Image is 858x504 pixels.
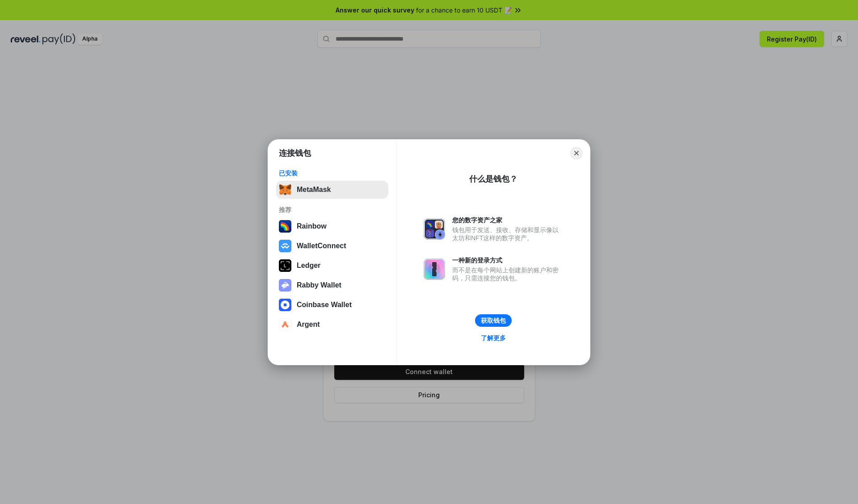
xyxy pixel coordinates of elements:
[279,299,291,311] img: svg+xml,%3Csvg%20width%3D%2228%22%20height%3D%2228%22%20viewBox%3D%220%200%2028%2028%22%20fill%3D...
[452,266,563,282] div: 而不是在每个网站上创建新的账户和密码，只需连接您的钱包。
[276,296,388,314] button: Coinbase Wallet
[279,259,291,272] img: svg+xml,%3Csvg%20xmlns%3D%22http%3A%2F%2Fwww.w3.org%2F2000%2Fsvg%22%20width%3D%2228%22%20height%3...
[297,222,327,230] div: Rainbow
[297,262,320,270] div: Ledger
[297,301,352,309] div: Coinbase Wallet
[279,220,291,233] img: svg+xml,%3Csvg%20width%3D%22120%22%20height%3D%22120%22%20viewBox%3D%220%200%20120%20120%22%20fil...
[279,279,291,292] img: svg+xml,%3Csvg%20xmlns%3D%22http%3A%2F%2Fwww.w3.org%2F2000%2Fsvg%22%20fill%3D%22none%22%20viewBox...
[452,256,563,264] div: 一种新的登录方式
[475,332,511,344] a: 了解更多
[452,226,563,242] div: 钱包用于发送、接收、存储和显示像以太坊和NFT这样的数字资产。
[424,258,445,280] img: svg+xml,%3Csvg%20xmlns%3D%22http%3A%2F%2Fwww.w3.org%2F2000%2Fsvg%22%20fill%3D%22none%22%20viewBox...
[475,314,512,327] button: 获取钱包
[279,148,311,158] h1: 连接钱包
[424,218,445,240] img: svg+xml,%3Csvg%20xmlns%3D%22http%3A%2F%2Fwww.w3.org%2F2000%2Fsvg%22%20fill%3D%22none%22%20viewBox...
[279,240,291,252] img: svg+xml,%3Csvg%20width%3D%2228%22%20height%3D%2228%22%20viewBox%3D%220%200%2028%2028%22%20fill%3D...
[279,318,291,331] img: svg+xml,%3Csvg%20width%3D%2228%22%20height%3D%2228%22%20viewBox%3D%220%200%2028%2028%22%20fill%3D...
[279,206,386,214] div: 推荐
[570,147,583,159] button: Close
[297,321,320,329] div: Argent
[279,169,386,177] div: 已安装
[297,281,341,289] div: Rabby Wallet
[481,334,506,342] div: 了解更多
[276,237,388,255] button: WalletConnect
[297,186,331,194] div: MetaMask
[276,316,388,333] button: Argent
[279,183,291,196] img: svg+xml,%3Csvg%20fill%3D%22none%22%20height%3D%2233%22%20viewBox%3D%220%200%2035%2033%22%20width%...
[469,174,517,184] div: 什么是钱包？
[276,276,388,294] button: Rabby Wallet
[452,216,563,224] div: 您的数字资产之家
[276,217,388,235] button: Rainbow
[481,317,506,325] div: 获取钱包
[276,257,388,275] button: Ledger
[297,242,346,250] div: WalletConnect
[276,181,388,199] button: MetaMask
